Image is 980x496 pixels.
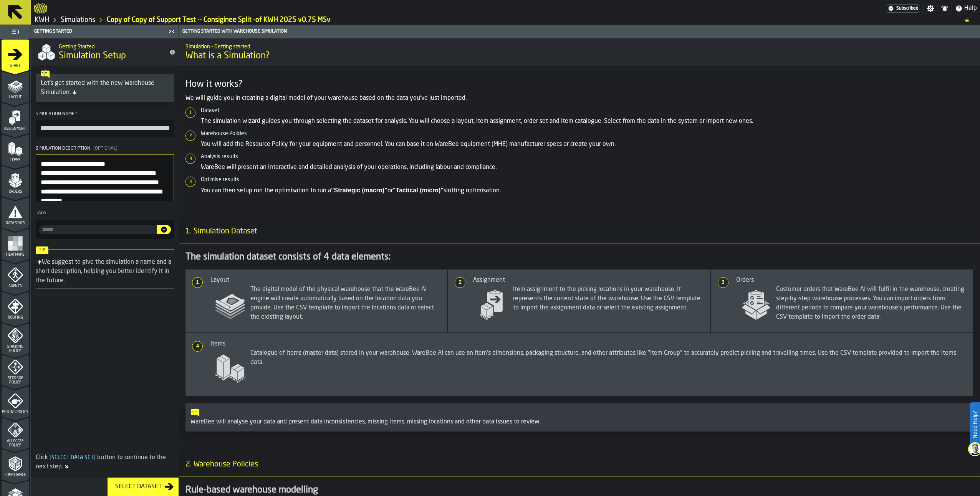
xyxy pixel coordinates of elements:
[185,50,974,62] span: What is a Simulation?
[59,42,163,50] h2: Sub Title
[61,16,95,24] a: link-to-/wh/i/4fb45246-3b77-4bb5-b880-c337c3c5facb
[201,140,974,149] p: You will add the Resource Policy for your equipment and personnel. You can base it on WareBee equ...
[94,455,96,460] span: ]
[952,4,980,13] label: button-toggle-Help
[201,154,974,160] h6: Analysis results
[201,163,974,172] p: WareBee will present an interactive and detailed analysis of your operations, including labour an...
[36,120,174,137] input: button-toolbar-Simulation Name
[473,276,704,285] div: Assignment
[201,186,974,195] p: You can then setup run the optimisation to run a or slotting optimisation.
[886,4,920,13] a: link-to-/wh/i/4fb45246-3b77-4bb5-b880-c337c3c5facb/settings/billing
[75,111,78,117] span: Required
[2,291,29,322] li: menu Routing
[2,165,29,196] li: menu Orders
[2,417,29,448] li: menu Allocate Policy
[185,94,974,103] p: We will guide you in creating a digital model of your warehouse based on the data you've just imp...
[473,285,704,325] span: Item assignment to the picking locations in your warehouse. It represents the current state of th...
[736,276,967,285] div: Orders
[33,29,166,34] div: Getting Started
[2,376,29,385] span: Storage Policy
[2,40,29,70] li: menu Start
[201,107,974,114] h6: Dataset
[2,449,29,479] li: menu Compliance
[185,251,974,263] div: The simulation dataset consists of 4 data elements:
[2,253,29,257] span: Heatmaps
[36,146,90,151] span: Simulation Description
[2,345,29,353] span: Stacking Policy
[179,25,980,38] header: Getting Started with Warehouse Simulation
[2,284,29,288] span: Agents
[35,16,49,24] a: link-to-/wh/i/4fb45246-3b77-4bb5-b880-c337c3c5facb
[36,111,174,137] label: button-toolbar-Simulation Name
[31,38,179,66] div: title-Simulation Setup
[36,259,171,284] div: We suggest to give the simulation a name and a short description, helping you better identify it ...
[59,50,126,62] span: Simulation Setup
[185,42,974,50] h2: Sub Title
[924,5,937,12] label: button-toggle-Settings
[2,386,29,417] li: menu Picking Policy
[201,131,974,137] h6: Warehouse Policies
[2,354,29,385] li: menu Storage Policy
[2,127,29,131] span: Assignment
[107,16,331,24] a: link-to-/wh/i/4fb45246-3b77-4bb5-b880-c337c3c5facb/simulations/e39594af-dbbd-44ef-8896-4e8738dc5f1c
[2,323,29,354] li: menu Stacking Policy
[2,221,29,225] span: Data Stats
[179,453,980,476] h3: title-section-2. Warehouse Policies
[938,5,952,12] label: button-toggle-Notifications
[2,95,29,99] span: Layout
[36,246,48,254] span: Tip
[2,134,29,165] li: menu Items
[193,280,202,285] span: 1
[2,473,29,477] span: Compliance
[93,146,118,151] span: (Optional)
[2,103,29,133] li: menu Assignment
[2,197,29,228] li: menu Data Stats
[210,285,441,325] span: The digital model of the physical warehouse that the WareBee AI engine will create automatically ...
[718,280,728,285] span: 3
[34,2,47,15] a: logo-header
[2,64,29,68] span: Start
[181,29,978,34] div: Getting Started with Warehouse Simulation
[2,190,29,194] span: Orders
[2,410,29,414] span: Picking Policy
[2,158,29,162] span: Items
[201,117,974,126] p: The simulation wizard guides you through selecting the dataset for analysis. You will choose a la...
[210,276,441,285] div: Layout
[455,280,465,285] span: 2
[39,225,157,234] label: input-value-
[393,187,444,193] strong: "Tactical (micro)"
[2,260,29,291] li: menu Agents
[886,4,920,13] div: Menu Subscription
[34,15,977,25] nav: Breadcrumb
[193,344,202,349] span: 4
[50,455,51,460] span: [
[2,316,29,320] span: Routing
[36,453,174,471] div: Click button to continue to the next step.
[36,154,174,201] textarea: Simulation Description(Optional)
[896,6,918,11] span: Subscribed
[36,211,46,215] span: Tags
[39,225,157,234] input: input-value- input-value-
[964,4,977,13] span: Help
[971,403,979,446] label: Need Help?
[2,228,29,259] li: menu Heatmaps
[185,78,974,91] h3: How it works?
[331,187,387,193] strong: "Strategic (macro)"
[179,220,980,243] h3: title-section-1. Simulation Dataset
[179,38,980,66] div: title-What is a Simulation?
[31,25,179,38] header: Getting Started
[48,455,97,460] span: Select Data Set
[2,439,29,448] span: Allocate Policy
[210,349,967,389] span: Catalogue of items (master data) stored in your warehouse. WareBee AI can use an item's dimension...
[2,26,29,37] label: button-toggle-Toggle Full Menu
[179,226,257,237] span: 1. Simulation Dataset
[179,459,258,470] span: 2. Warehouse Policies
[2,71,29,102] li: menu Layout
[112,482,165,491] div: Select Dataset
[201,177,974,183] h6: Optimise results
[108,478,179,496] button: button-Select Dataset
[736,285,967,325] span: Customer orders that WareBee AI will fulfil in the warehouse, creating step-by-step warehouse pro...
[157,225,171,234] button: button-
[210,339,967,349] div: Items
[190,417,969,427] div: WareBee will analyse your data and present data inconsistencies, missing items, missing locations...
